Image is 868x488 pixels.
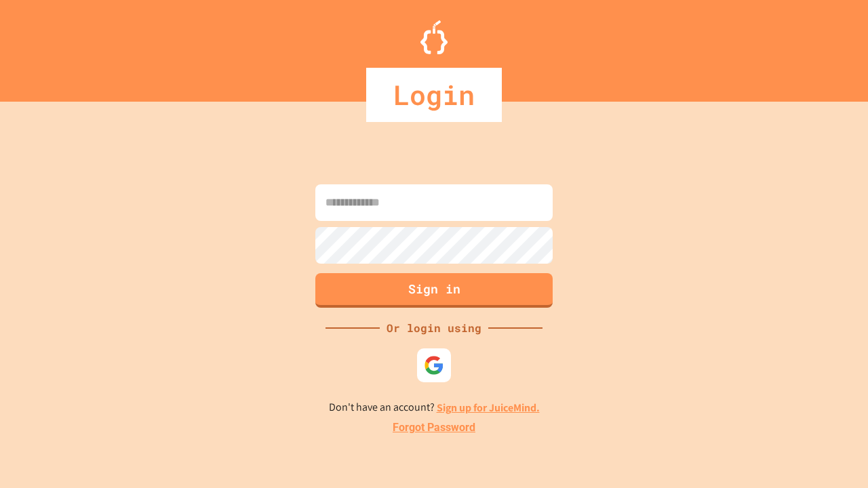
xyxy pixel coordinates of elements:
[380,320,488,336] div: Or login using
[393,420,475,436] a: Forgot Password
[437,401,540,415] a: Sign up for JuiceMind.
[366,68,502,122] div: Login
[315,273,553,308] button: Sign in
[420,20,448,54] img: Logo.svg
[424,355,444,375] img: google-icon.svg
[329,399,540,416] p: Don't have an account?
